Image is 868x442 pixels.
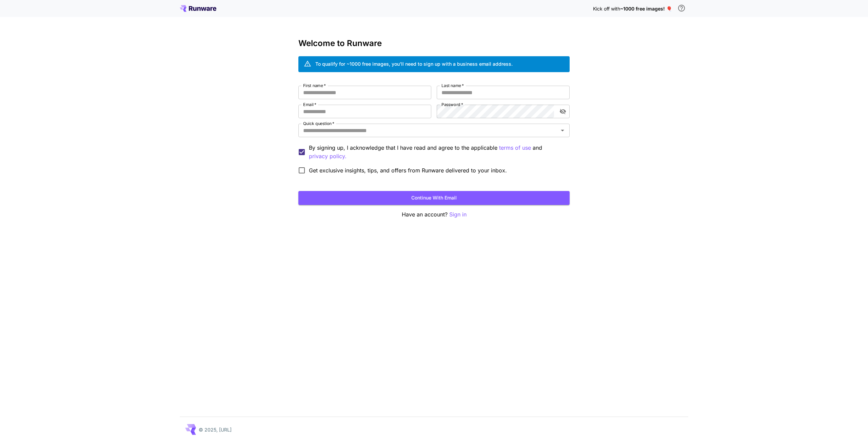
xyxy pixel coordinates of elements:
[199,426,232,433] p: © 2025, [URL]
[298,191,570,205] button: Continue with email
[593,6,620,12] span: Kick off with
[499,144,531,152] button: By signing up, I acknowledge that I have read and agree to the applicable and privacy policy.
[499,144,531,152] p: terms of use
[309,152,347,161] button: By signing up, I acknowledge that I have read and agree to the applicable terms of use and
[309,152,347,161] p: privacy policy.
[309,166,507,174] span: Get exclusive insights, tips, and offers from Runware delivered to your inbox.
[558,126,567,135] button: Open
[309,144,564,161] p: By signing up, I acknowledge that I have read and agree to the applicable and
[298,39,570,48] h3: Welcome to Runware
[441,102,463,107] label: Password
[303,102,316,107] label: Email
[620,6,672,12] span: ~1000 free images! 🎈
[449,210,467,219] button: Sign in
[303,83,326,88] label: First name
[675,1,688,15] button: In order to qualify for free credit, you need to sign up with a business email address and click ...
[441,83,464,88] label: Last name
[303,121,334,126] label: Quick question
[557,105,569,118] button: toggle password visibility
[298,210,570,219] p: Have an account?
[315,60,513,67] div: To qualify for ~1000 free images, you’ll need to sign up with a business email address.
